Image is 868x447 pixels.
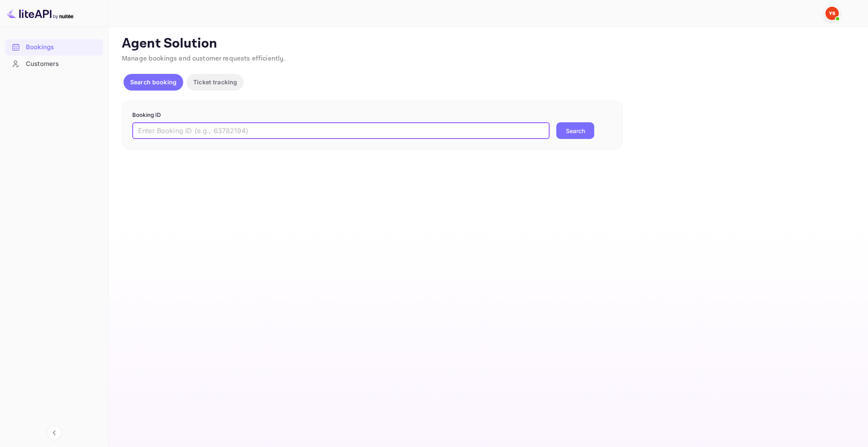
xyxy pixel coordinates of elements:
button: Search [556,122,594,139]
span: Manage bookings and customer requests efficiently. [122,54,285,63]
a: Bookings [5,39,103,55]
p: Search booking [130,78,177,86]
div: Customers [26,59,99,69]
p: Ticket tracking [193,78,237,86]
input: Enter Booking ID (e.g., 63782194) [132,122,550,139]
div: Bookings [5,39,103,56]
img: Yandex Support [825,7,839,20]
img: LiteAPI logo [7,7,73,20]
div: Customers [5,56,103,72]
p: Agent Solution [122,35,853,52]
button: Collapse navigation [47,425,62,440]
a: Customers [5,56,103,71]
p: Booking ID [132,111,612,119]
div: Bookings [26,43,99,52]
